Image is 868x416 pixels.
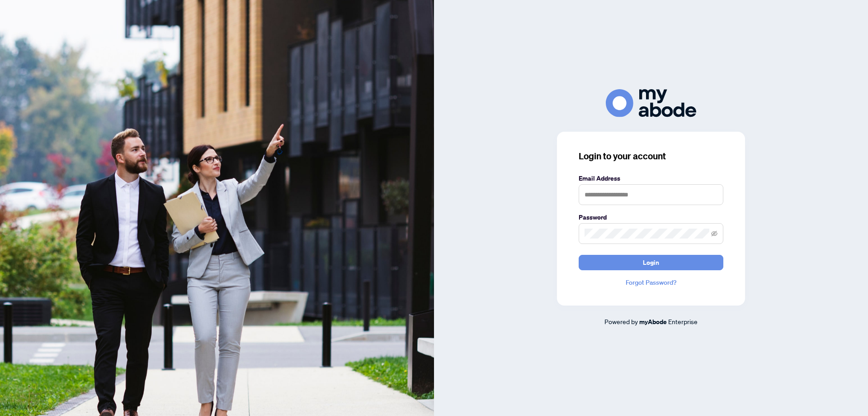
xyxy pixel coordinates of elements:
[606,89,696,117] img: ma-logo
[579,173,723,183] label: Email Address
[579,212,723,222] label: Password
[579,277,723,287] a: Forgot Password?
[604,317,638,325] span: Powered by
[711,230,717,237] span: eye-invisible
[639,317,667,327] a: myAbode
[668,317,698,325] span: Enterprise
[579,255,723,270] button: Login
[579,150,723,163] h3: Login to your account
[643,255,659,270] span: Login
